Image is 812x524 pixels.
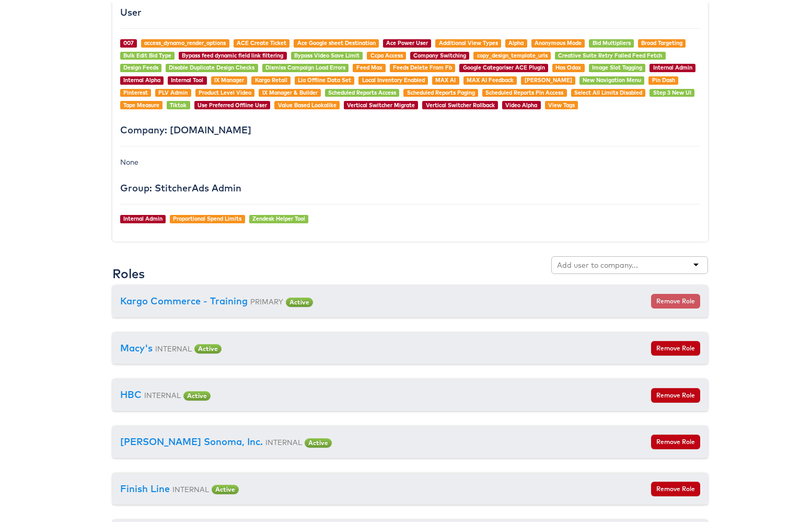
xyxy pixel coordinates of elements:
a: Pin Dash [652,74,675,81]
a: Disable Duplicate Design Checks [169,61,254,69]
a: Finish Line [120,480,170,492]
a: Value Based Lookalike [278,99,337,106]
a: Select All Limits Disabled [574,86,642,94]
a: Dismiss Campaign Load Errors [265,61,345,69]
a: Ace Google sheet Destination [297,37,376,44]
a: Image Slot Tagging [592,61,642,69]
a: Macy's [120,339,153,351]
a: New Navigation Menu [583,74,641,81]
a: Bypass feed dynamic field link filtering [182,49,283,56]
span: Active [194,341,222,351]
a: Internal Alpha [123,74,160,81]
a: Zendesk Helper Tool [252,212,305,220]
button: Remove Role [651,338,700,353]
a: Local Inventory Enabled [362,74,425,81]
a: Kargo Retail [255,74,287,81]
a: Broad Targeting [641,37,682,44]
a: Scheduled Reports Paging [407,86,475,94]
span: Active [305,436,332,445]
a: Ccpa Access [370,49,403,56]
a: Bulk Edit Bid Type [123,49,171,56]
a: IX Manager & Builder [262,86,318,94]
a: Has Odax [555,61,581,69]
a: MAX AI Feedback [467,74,514,81]
a: copy_design_template_urls [477,49,548,56]
a: Lia Offline Data Set [298,74,351,81]
a: Anonymous Mode [535,37,582,44]
small: INTERNAL [172,482,209,491]
h3: Roles [112,264,145,278]
a: Feeds Delete From Fb [393,61,452,69]
a: [PERSON_NAME] [525,74,572,81]
span: Active [212,482,239,492]
a: Feed Max [356,61,382,69]
a: Vertical Switcher Migrate [347,99,415,106]
a: HBC [120,386,142,398]
a: MAX AI [435,74,456,81]
a: Design Feeds [123,61,158,69]
button: Remove Role [651,432,700,447]
a: PLV Admin [158,86,188,94]
a: Vertical Switcher Rollback [426,99,495,106]
a: Internal Admin [653,61,692,69]
a: 007 [123,37,134,44]
a: Creative Suite Retry Failed Feed Fetch [558,49,662,56]
span: Active [183,389,211,398]
a: access_dynamo_render_options [144,37,226,44]
h4: Company: [DOMAIN_NAME] [120,122,700,133]
a: Tape Measure [123,99,159,106]
a: [PERSON_NAME] Sonoma, Inc. [120,433,263,445]
a: View Tags [548,99,575,106]
a: Kargo Commerce - Training [120,292,248,304]
a: Bypass Video Save Limit [294,49,359,56]
a: IX Manager [214,74,244,81]
a: Internal Tool [171,74,203,81]
a: Scheduled Reports Access [328,86,396,94]
a: Additional View Types [439,37,498,44]
a: Company Switching [413,49,466,56]
a: Internal Admin [123,212,163,220]
a: Use Preferred Offline User [198,99,267,106]
a: Product Level Video [199,86,251,94]
a: Proportional Spend Limits [173,212,241,220]
h4: Group: StitcherAds Admin [120,180,700,191]
button: Remove Role [651,479,700,494]
div: None [120,154,700,165]
small: INTERNAL [155,341,192,350]
a: Step 3 New UI [653,86,691,94]
a: Scheduled Reports Pin Access [485,86,563,94]
small: INTERNAL [144,388,181,397]
input: Add user to company... [557,257,640,268]
a: Pinterest [123,86,148,94]
span: Active [286,295,313,304]
a: Bid Multipliers [593,37,631,44]
small: PRIMARY [250,294,283,303]
a: Google Categoriser ACE Plugin [463,61,545,69]
h4: User [120,5,700,15]
button: Remove Role [651,291,700,306]
small: INTERNAL [265,435,302,444]
a: Ace Power User [386,37,428,44]
a: Tiktok [170,99,187,106]
a: Alpha [508,37,524,44]
button: Remove Role [651,385,700,400]
a: ACE Create Ticket [237,37,286,44]
a: Video Alpha [505,99,537,106]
